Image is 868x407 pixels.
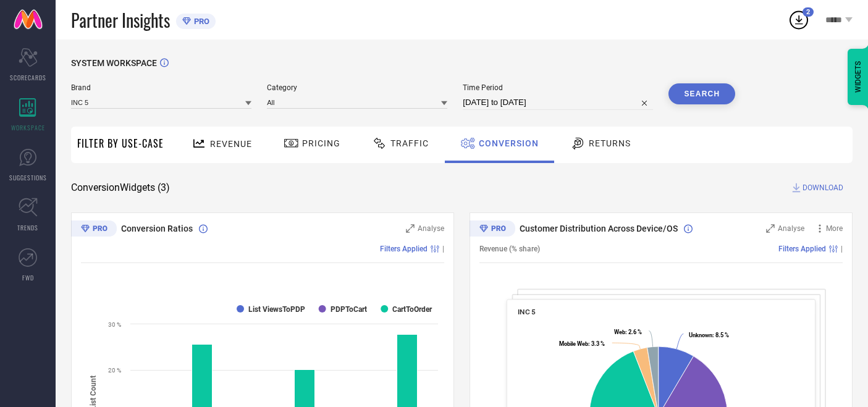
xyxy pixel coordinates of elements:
span: TRENDS [17,223,38,232]
span: FWD [22,273,34,282]
text: : 2.6 % [614,329,642,335]
span: SYSTEM WORKSPACE [71,58,157,68]
span: PRO [191,17,209,26]
span: 2 [806,8,810,16]
span: | [841,245,843,253]
span: Pricing [302,138,340,148]
span: Traffic [390,138,429,148]
span: SUGGESTIONS [9,173,47,182]
span: Conversion Widgets ( 3 ) [71,182,170,194]
span: Filter By Use-Case [77,136,164,151]
tspan: Web [614,329,625,335]
span: Brand [71,83,251,92]
text: 20 % [108,367,121,374]
svg: Zoom [406,224,415,233]
span: Revenue (% share) [479,245,540,253]
span: Analyse [778,224,804,233]
div: Premium [470,220,515,239]
span: Filters Applied [778,245,826,253]
span: Customer Distribution Across Device/OS [520,224,678,233]
svg: Zoom [766,224,775,233]
span: Analyse [418,224,444,233]
text: : 8.5 % [689,332,729,338]
span: Conversion [479,138,539,148]
span: DOWNLOAD [803,182,843,194]
text: 30 % [108,321,121,328]
span: SCORECARDS [10,73,46,82]
span: WORKSPACE [11,123,45,132]
span: More [826,224,843,233]
span: Partner Insights [71,7,170,33]
span: Returns [589,138,631,148]
span: Filters Applied [380,245,428,253]
span: Conversion Ratios [121,224,193,233]
tspan: Unknown [689,332,712,338]
tspan: Mobile Web [559,340,588,347]
span: Category [267,83,447,92]
input: Select time period [463,95,653,110]
button: Search [668,83,735,104]
text: List ViewsToPDP [248,305,305,314]
text: CartToOrder [392,305,432,314]
text: : 3.3 % [559,340,605,347]
div: Open download list [788,9,810,31]
span: Time Period [463,83,653,92]
span: INC 5 [518,308,536,316]
span: Revenue [210,139,252,149]
text: PDPToCart [331,305,367,314]
span: | [442,245,444,253]
div: Premium [71,220,117,239]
